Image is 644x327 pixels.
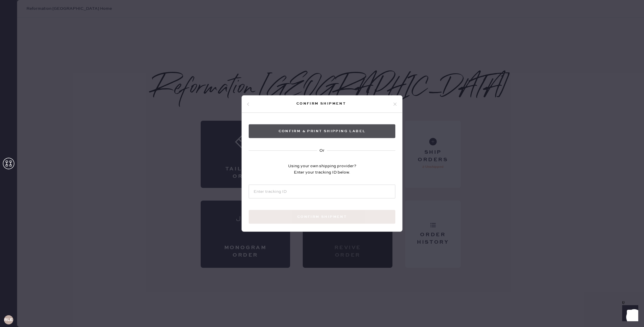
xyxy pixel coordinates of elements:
iframe: Front Chat [617,301,641,326]
button: Confirm & Print shipping label [249,124,395,138]
button: Confirm shipment [249,210,395,224]
h3: RLESA [4,318,13,322]
div: Using your own shipping provider? Enter your tracking ID below. [288,163,356,176]
div: Confirm shipment [250,100,392,107]
input: Enter tracking ID [249,185,395,199]
div: Or [319,147,325,154]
